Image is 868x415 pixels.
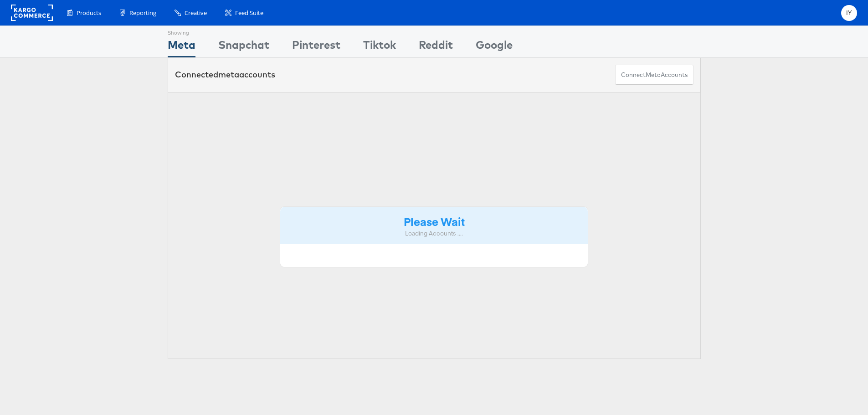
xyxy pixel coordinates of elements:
span: Products [77,9,101,17]
span: IY [846,10,852,16]
div: Google [476,37,513,57]
span: Feed Suite [235,9,263,17]
span: Creative [185,9,207,17]
div: Connected accounts [175,69,275,81]
div: Tiktok [363,37,396,57]
div: Meta [168,37,195,57]
div: Loading Accounts .... [287,229,581,238]
div: Pinterest [292,37,340,57]
div: Reddit [419,37,453,57]
strong: Please Wait [404,214,465,229]
span: Reporting [129,9,156,17]
span: meta [646,71,661,79]
span: meta [218,69,239,80]
div: Showing [168,26,195,37]
button: ConnectmetaAccounts [615,65,693,85]
div: Snapchat [218,37,269,57]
